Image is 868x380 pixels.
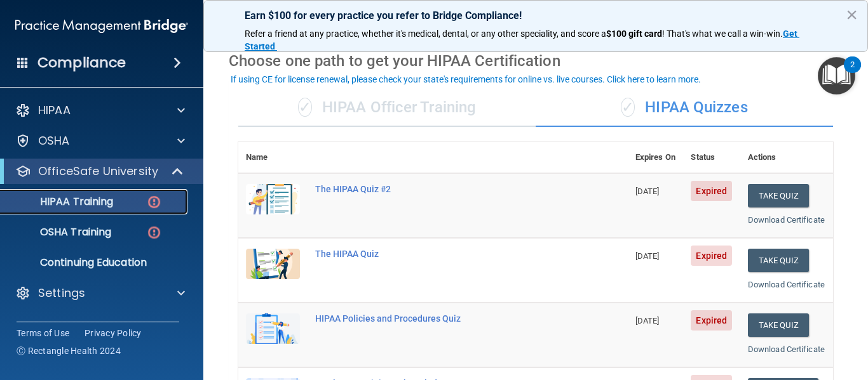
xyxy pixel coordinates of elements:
div: The HIPAA Quiz [315,249,564,259]
th: Expires On [628,142,684,173]
strong: $100 gift card [606,29,662,39]
p: OSHA Training [8,226,111,239]
button: Take Quiz [748,249,809,272]
p: Earn $100 for every practice you refer to Bridge Compliance! [245,10,827,22]
span: [DATE] [635,187,660,196]
button: Take Quiz [748,313,809,337]
div: The HIPAA Quiz #2 [315,184,564,194]
th: Name [238,142,308,173]
a: Download Certificate [748,344,825,354]
span: Expired [691,310,732,331]
th: Actions [740,142,833,173]
a: Download Certificate [748,280,825,289]
h4: Compliance [37,54,126,72]
img: danger-circle.6113f641.png [146,194,162,210]
button: Close [846,4,858,25]
div: HIPAA Quizzes [536,89,833,127]
div: HIPAA Policies and Procedures Quiz [315,313,564,324]
span: Expired [691,181,732,201]
div: HIPAA Officer Training [238,89,536,127]
span: ✓ [621,98,635,117]
button: If using CE for license renewal, please check your state's requirements for online vs. live cours... [229,73,703,86]
a: OfficeSafe University [15,164,184,179]
a: OSHA [15,133,185,148]
p: Continuing Education [8,256,182,269]
p: HIPAA [38,103,71,118]
th: Status [683,142,740,173]
span: [DATE] [635,316,660,325]
div: If using CE for license renewal, please check your state's requirements for online vs. live cours... [231,75,701,84]
a: HIPAA [15,103,185,118]
span: ✓ [298,98,312,117]
p: Settings [38,285,85,301]
p: OfficeSafe University [38,164,158,179]
span: Ⓒ Rectangle Health 2024 [17,344,121,357]
p: OSHA [38,133,70,148]
a: Settings [15,285,185,301]
a: Get Started [245,29,799,51]
div: 2 [850,65,855,81]
p: HIPAA Training [8,195,113,208]
button: Open Resource Center, 2 new notifications [818,57,855,95]
span: ! That's what we call a win-win. [662,29,783,39]
div: Choose one path to get your HIPAA Certification [229,43,843,79]
span: Expired [691,246,732,266]
a: Privacy Policy [85,327,142,339]
img: danger-circle.6113f641.png [146,225,162,240]
span: [DATE] [635,251,660,261]
a: Terms of Use [17,327,69,339]
button: Take Quiz [748,184,809,207]
span: Refer a friend at any practice, whether it's medical, dental, or any other speciality, and score a [245,29,606,39]
img: PMB logo [15,13,188,39]
a: Download Certificate [748,215,825,225]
